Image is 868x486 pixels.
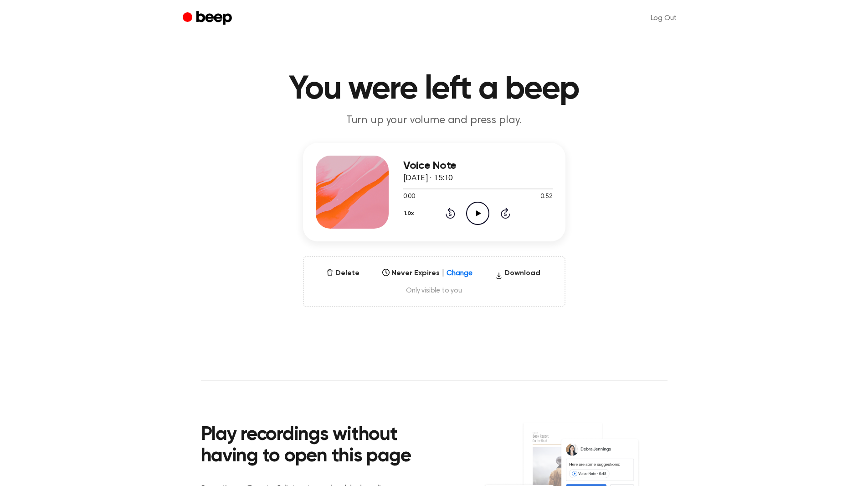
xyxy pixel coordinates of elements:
a: Beep [183,10,234,27]
span: [DATE] · 15:10 [403,174,453,183]
h3: Voice Note [403,160,553,172]
button: Download [492,268,544,282]
a: Log Out [642,7,686,29]
h1: You were left a beep [201,73,668,106]
button: Delete [323,268,363,279]
p: Turn up your volume and press play. [259,113,609,128]
span: Only visible to you [315,286,554,295]
button: 1.0x [403,206,417,221]
h2: Play recordings without having to open this page [201,424,447,468]
span: 0:00 [403,192,415,202]
span: 0:52 [540,192,552,202]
